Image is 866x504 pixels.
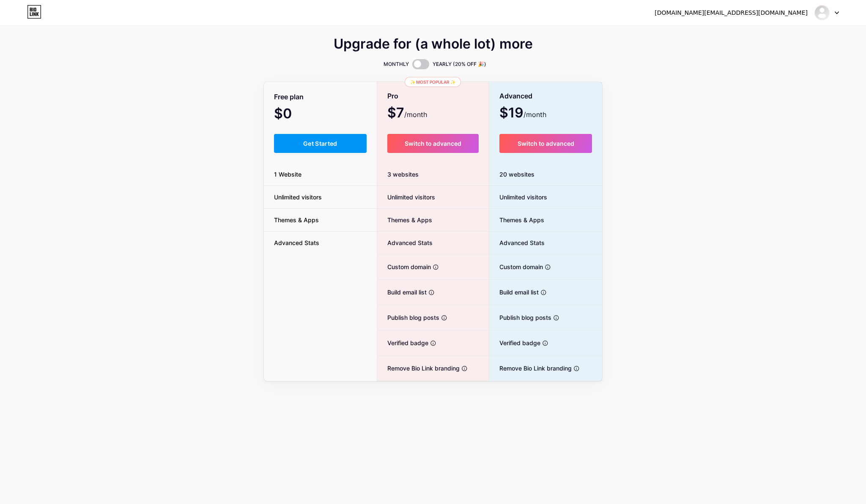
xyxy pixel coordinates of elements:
span: Switch to advanced [518,140,574,147]
span: Themes & Apps [489,215,544,224]
span: Remove Bio Link branding [489,364,572,373]
span: Advanced Stats [264,238,329,247]
span: Publish blog posts [377,313,439,322]
span: Build email list [489,288,539,297]
span: Pro [387,89,398,104]
div: ✨ Most popular ✨ [405,77,461,87]
span: Unlimited visitors [377,193,435,202]
span: Verified badge [489,338,540,347]
span: Themes & Apps [264,215,329,224]
img: nishamanna [814,5,830,21]
button: Switch to advanced [387,134,479,153]
span: Publish blog posts [489,313,551,322]
div: [DOMAIN_NAME][EMAIL_ADDRESS][DOMAIN_NAME] [655,8,808,17]
span: Unlimited visitors [264,193,332,202]
span: $7 [387,108,427,120]
span: 1 Website [264,170,312,179]
span: /month [404,109,427,120]
span: Advanced [499,89,532,104]
span: Build email list [377,288,427,297]
span: Upgrade for (a whole lot) more [334,39,533,49]
span: $19 [499,108,546,120]
span: MONTHLY [384,60,409,68]
span: Custom domain [377,262,431,271]
span: Advanced Stats [377,238,433,247]
span: Advanced Stats [489,238,545,247]
span: YEARLY (20% OFF 🎉) [433,60,486,68]
span: Custom domain [489,262,543,271]
button: Switch to advanced [499,134,592,153]
span: Switch to advanced [405,140,461,147]
div: 20 websites [489,163,602,186]
span: Remove Bio Link branding [377,364,460,373]
span: Unlimited visitors [489,193,547,202]
span: Verified badge [377,338,428,347]
span: $0 [274,109,315,120]
span: Themes & Apps [377,215,432,224]
div: 3 websites [377,163,489,186]
span: /month [523,109,546,120]
button: Get Started [274,134,367,153]
span: Free plan [274,90,304,104]
span: Get Started [303,140,337,147]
